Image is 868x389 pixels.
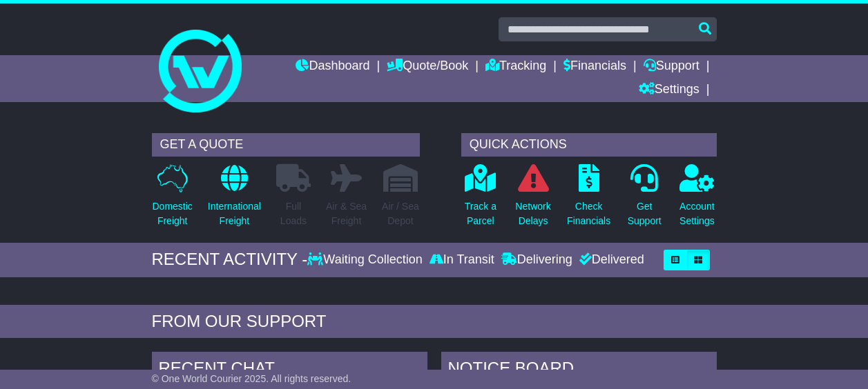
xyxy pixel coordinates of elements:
[627,163,662,236] a: GetSupport
[679,163,715,236] a: AccountSettings
[566,163,611,236] a: CheckFinancials
[464,163,497,236] a: Track aParcel
[679,199,715,228] p: Account Settings
[639,79,700,102] a: Settings
[152,133,420,157] div: GET A QUOTE
[485,55,546,79] a: Tracking
[152,312,717,332] div: FROM OUR SUPPORT
[153,199,193,228] p: Domestic Freight
[296,55,369,79] a: Dashboard
[152,352,427,389] div: RECENT CHAT
[498,252,576,268] div: Delivering
[515,199,550,228] p: Network Delays
[441,352,717,389] div: NOTICE BOARD
[461,133,717,157] div: QUICK ACTIONS
[576,252,644,268] div: Delivered
[567,199,610,228] p: Check Financials
[152,163,193,236] a: DomesticFreight
[644,55,700,79] a: Support
[514,163,551,236] a: NetworkDelays
[563,55,626,79] a: Financials
[628,199,662,228] p: Get Support
[207,163,262,236] a: InternationalFreight
[326,199,367,228] p: Air & Sea Freight
[465,199,496,228] p: Track a Parcel
[426,252,498,268] div: In Transit
[152,250,308,270] div: RECENT ACTIVITY -
[307,252,425,268] div: Waiting Collection
[276,199,311,228] p: Full Loads
[152,373,351,384] span: © One World Courier 2025. All rights reserved.
[382,199,419,228] p: Air / Sea Depot
[387,55,468,79] a: Quote/Book
[208,199,261,228] p: International Freight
